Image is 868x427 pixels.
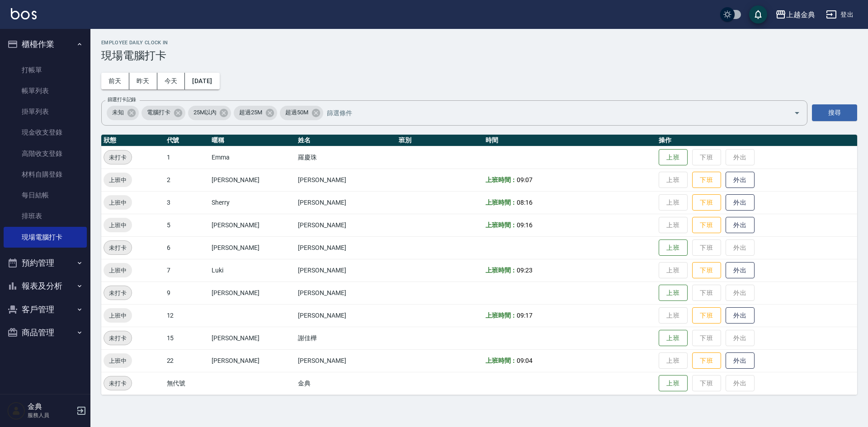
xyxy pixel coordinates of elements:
a: 現場電腦打卡 [4,227,87,248]
button: 上班 [659,285,688,301]
button: save [749,5,767,23]
span: 超過25M [234,108,268,117]
button: 昨天 [129,73,157,89]
div: 25M以內 [188,106,231,120]
th: 班別 [396,135,483,146]
b: 上班時間： [486,267,517,274]
b: 上班時間： [486,176,517,183]
td: 2 [165,169,209,191]
th: 代號 [165,135,209,146]
button: 下班 [692,262,721,279]
td: [PERSON_NAME] [209,236,296,259]
button: 報表及分析 [4,274,87,298]
span: 09:04 [517,357,533,364]
button: 外出 [726,172,755,188]
td: [PERSON_NAME] [209,169,296,191]
b: 上班時間： [486,199,517,206]
td: [PERSON_NAME] [296,304,396,327]
button: Open [790,106,804,120]
div: 上越金典 [786,9,815,20]
button: 上越金典 [772,5,819,24]
th: 暱稱 [209,135,296,146]
th: 時間 [483,135,656,146]
span: 09:17 [517,312,533,319]
img: Logo [11,8,37,19]
td: 羅慶珠 [296,146,396,169]
span: 未打卡 [104,153,132,162]
td: 15 [165,327,209,349]
span: 電腦打卡 [142,108,176,117]
td: 6 [165,236,209,259]
button: 下班 [692,172,721,188]
td: [PERSON_NAME] [296,259,396,282]
td: [PERSON_NAME] [209,349,296,372]
td: 9 [165,282,209,304]
span: 未打卡 [104,333,132,343]
td: [PERSON_NAME] [296,236,396,259]
td: 12 [165,304,209,327]
td: [PERSON_NAME] [296,191,396,214]
button: 客戶管理 [4,298,87,321]
span: 超過50M [280,108,314,117]
td: 謝佳樺 [296,327,396,349]
input: 篩選條件 [325,105,778,121]
span: 未打卡 [104,243,132,253]
h2: Employee Daily Clock In [101,40,857,46]
button: 下班 [692,307,721,324]
button: 搜尋 [812,104,857,121]
span: 未打卡 [104,288,132,298]
span: 未打卡 [104,379,132,388]
th: 狀態 [101,135,165,146]
td: 無代號 [165,372,209,394]
a: 打帳單 [4,60,87,80]
h3: 現場電腦打卡 [101,49,857,62]
a: 排班表 [4,206,87,226]
button: 商品管理 [4,321,87,344]
td: [PERSON_NAME] [296,169,396,191]
span: 25M以內 [188,108,222,117]
a: 高階收支登錄 [4,143,87,164]
td: [PERSON_NAME] [209,282,296,304]
button: 下班 [692,217,721,234]
button: 下班 [692,194,721,211]
label: 篩選打卡記錄 [108,96,136,103]
button: 上班 [659,149,688,166]
p: 服務人員 [28,411,74,419]
td: 3 [165,191,209,214]
h5: 金典 [28,402,74,411]
a: 每日結帳 [4,185,87,206]
td: 22 [165,349,209,372]
button: 外出 [726,262,755,279]
button: 登出 [822,6,857,23]
span: 上班中 [104,198,132,207]
span: 上班中 [104,221,132,230]
td: [PERSON_NAME] [209,327,296,349]
td: [PERSON_NAME] [296,282,396,304]
span: 上班中 [104,356,132,366]
span: 上班中 [104,311,132,320]
b: 上班時間： [486,221,517,229]
div: 電腦打卡 [142,106,185,120]
button: 上班 [659,239,688,256]
td: [PERSON_NAME] [296,349,396,372]
button: 今天 [157,73,185,89]
td: [PERSON_NAME] [296,214,396,236]
div: 超過50M [280,106,323,120]
td: 1 [165,146,209,169]
b: 上班時間： [486,312,517,319]
a: 現金收支登錄 [4,122,87,143]
a: 掛單列表 [4,101,87,122]
td: Sherry [209,191,296,214]
button: 預約管理 [4,251,87,275]
button: 下班 [692,352,721,369]
span: 08:16 [517,199,533,206]
button: 櫃檯作業 [4,33,87,56]
span: 上班中 [104,175,132,185]
td: Luki [209,259,296,282]
th: 姓名 [296,135,396,146]
div: 超過25M [234,106,277,120]
img: Person [7,402,25,420]
div: 未知 [107,106,139,120]
span: 09:07 [517,176,533,183]
button: 外出 [726,352,755,369]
